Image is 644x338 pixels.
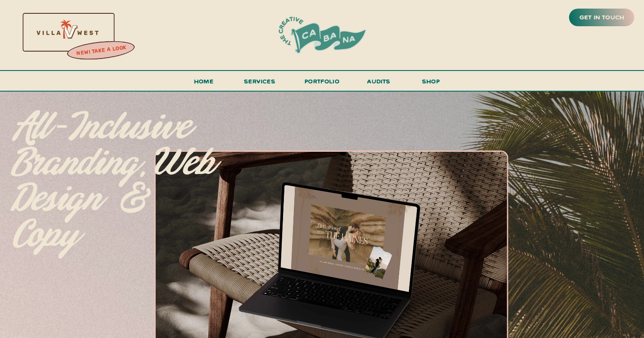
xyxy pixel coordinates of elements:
a: get in touch [578,12,626,24]
a: shop [410,76,452,91]
a: new! take a look [66,42,136,59]
a: services [242,76,278,92]
a: audits [366,76,392,91]
p: All-inclusive branding, web design & copy [12,110,218,231]
a: Home [191,76,217,92]
span: services [244,77,275,85]
a: portfolio [302,76,342,92]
